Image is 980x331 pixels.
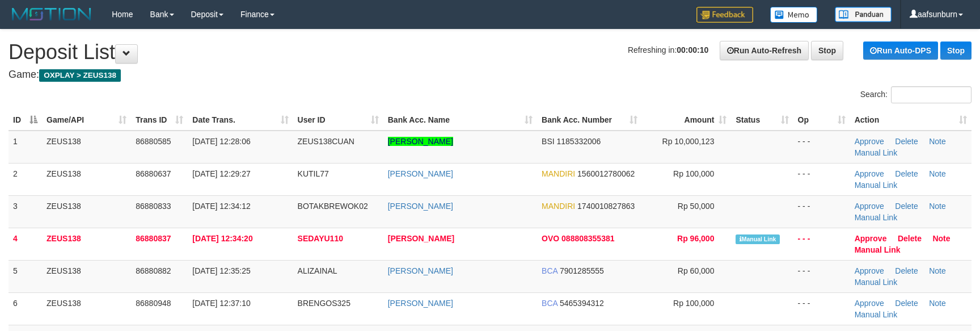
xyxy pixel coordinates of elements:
td: - - - [793,228,850,260]
td: 6 [9,292,42,325]
a: Manual Link [855,148,898,157]
a: Delete [895,137,918,146]
a: Note [929,266,946,275]
span: Copy 088808355381 to clipboard [561,234,614,243]
span: [DATE] 12:29:27 [192,169,250,178]
a: Manual Link [855,245,901,254]
span: BCA [542,299,557,308]
td: ZEUS138 [42,260,131,292]
a: Approve [855,169,884,178]
span: MANDIRI [542,202,575,211]
th: Amount: activate to sort column ascending [642,110,731,131]
img: Feedback.jpg [696,7,753,23]
td: ZEUS138 [42,228,131,260]
th: Action: activate to sort column ascending [850,110,971,131]
span: BOTAKBREWOK02 [298,202,368,211]
span: Rp 60,000 [678,266,715,275]
th: Bank Acc. Name: activate to sort column ascending [383,110,537,131]
span: Rp 10,000,123 [662,137,715,146]
td: 4 [9,228,42,260]
th: ID: activate to sort column descending [9,110,42,131]
img: Button%20Memo.svg [770,7,818,23]
th: Status: activate to sort column ascending [731,110,793,131]
span: BCA [542,266,557,275]
a: [PERSON_NAME] [388,266,453,275]
a: Note [932,234,950,243]
a: Delete [895,299,918,308]
td: ZEUS138 [42,195,131,228]
td: 3 [9,195,42,228]
span: SEDAYU110 [298,234,343,243]
span: [DATE] 12:34:12 [192,202,250,211]
span: [DATE] 12:37:10 [192,299,250,308]
span: Manually Linked [736,234,779,244]
a: Delete [898,234,922,243]
a: Note [929,169,946,178]
a: Approve [855,234,887,243]
a: [PERSON_NAME] [388,169,453,178]
td: - - - [793,260,850,292]
td: ZEUS138 [42,292,131,325]
img: panduan.png [835,7,892,22]
span: 86880837 [136,234,171,243]
a: Run Auto-Refresh [720,41,809,60]
span: BSI [542,137,555,146]
th: Op: activate to sort column ascending [793,110,850,131]
a: Manual Link [855,310,898,319]
span: KUTIL77 [298,169,329,178]
span: Copy 1560012780062 to clipboard [577,169,635,178]
td: ZEUS138 [42,163,131,195]
span: OXPLAY > ZEUS138 [39,69,121,82]
span: 86880833 [136,202,171,211]
td: ZEUS138 [42,131,131,164]
span: Rp 50,000 [678,202,715,211]
span: OVO [542,234,559,243]
td: - - - [793,292,850,325]
a: Delete [895,169,918,178]
th: Trans ID: activate to sort column ascending [131,110,188,131]
span: MANDIRI [542,169,575,178]
a: Note [929,137,946,146]
a: [PERSON_NAME] [388,202,453,211]
a: Delete [895,202,918,211]
span: 86880948 [136,299,171,308]
span: 86880882 [136,266,171,275]
img: MOTION_logo.png [9,6,95,23]
span: [DATE] 12:28:06 [192,137,250,146]
span: Rp 96,000 [677,234,714,243]
span: [DATE] 12:35:25 [192,266,250,275]
a: [PERSON_NAME] [388,299,453,308]
span: Rp 100,000 [673,169,714,178]
span: Copy 1185332006 to clipboard [557,137,601,146]
h4: Game: [9,69,971,81]
span: Rp 100,000 [673,299,714,308]
span: BRENGOS325 [298,299,350,308]
a: Stop [940,41,971,60]
a: [PERSON_NAME] [388,137,453,146]
a: Stop [811,41,843,60]
td: - - - [793,195,850,228]
a: Approve [855,266,884,275]
td: 5 [9,260,42,292]
span: Copy 1740010827863 to clipboard [577,202,635,211]
a: Delete [895,266,918,275]
label: Search: [860,86,971,103]
a: Note [929,202,946,211]
th: Date Trans.: activate to sort column ascending [188,110,293,131]
a: Manual Link [855,278,898,287]
a: Note [929,299,946,308]
td: 1 [9,131,42,164]
a: Run Auto-DPS [863,41,938,60]
span: 86880637 [136,169,171,178]
th: User ID: activate to sort column ascending [293,110,383,131]
span: ALIZAINAL [298,266,337,275]
td: - - - [793,131,850,164]
span: Refreshing in: [628,45,708,55]
span: [DATE] 12:34:20 [192,234,252,243]
input: Search: [891,86,971,103]
a: [PERSON_NAME] [388,234,454,243]
a: Manual Link [855,181,898,190]
span: Copy 5465394312 to clipboard [560,299,604,308]
h1: Deposit List [9,41,971,64]
td: - - - [793,163,850,195]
